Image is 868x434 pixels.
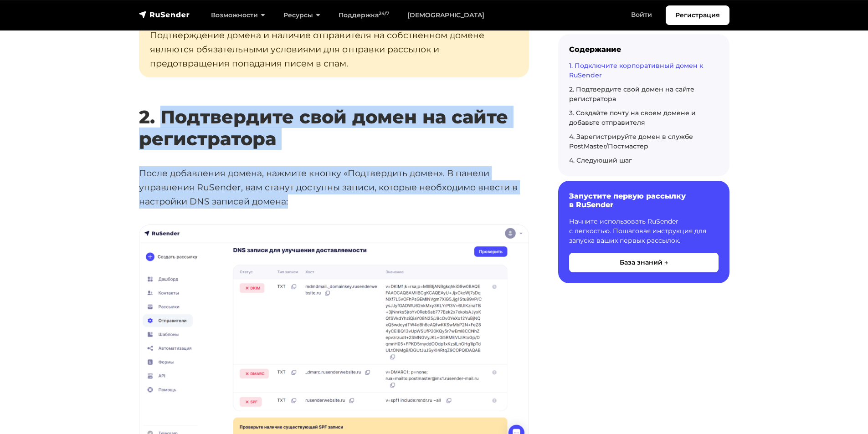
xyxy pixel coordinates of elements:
[622,5,661,24] a: Войти
[569,253,719,272] button: База знаний →
[202,6,274,25] a: Возможности
[666,5,729,25] a: Регистрация
[569,85,694,103] a: 2. Подтвердите свой домен на сайте регистратора
[329,6,398,25] a: Поддержка24/7
[569,45,719,54] div: Содержание
[139,7,529,77] p: Подтверждение домена и наличие отправителя на собственном домене являются обязательными условиями...
[569,156,632,164] a: 4. Следующий шаг
[569,133,693,150] a: 4. Зарегистрируйте домен в службе PostMaster/Постмастер
[569,217,719,245] p: Начните использовать RuSender с легкостью. Пошаговая инструкция для запуска ваших первых рассылок.
[569,192,719,209] h6: Запустите первую рассылку в RuSender
[274,6,329,25] a: Ресурсы
[569,61,703,79] a: 1. Подключите корпоративный домен к RuSender
[139,79,529,150] h2: 2. Подтвердите свой домен на сайте регистратора
[398,6,493,25] a: [DEMOGRAPHIC_DATA]
[139,166,529,208] p: После добавления домена, нажмите кнопку «Подтвердить домен». В панели управления RuSender, вам ст...
[139,10,190,19] img: RuSender
[569,109,696,127] a: 3. Создайте почту на своем домене и добавьте отправителя
[558,181,729,283] a: Запустите первую рассылку в RuSender Начните использовать RuSender с легкостью. Пошаговая инструк...
[379,10,389,16] sup: 24/7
